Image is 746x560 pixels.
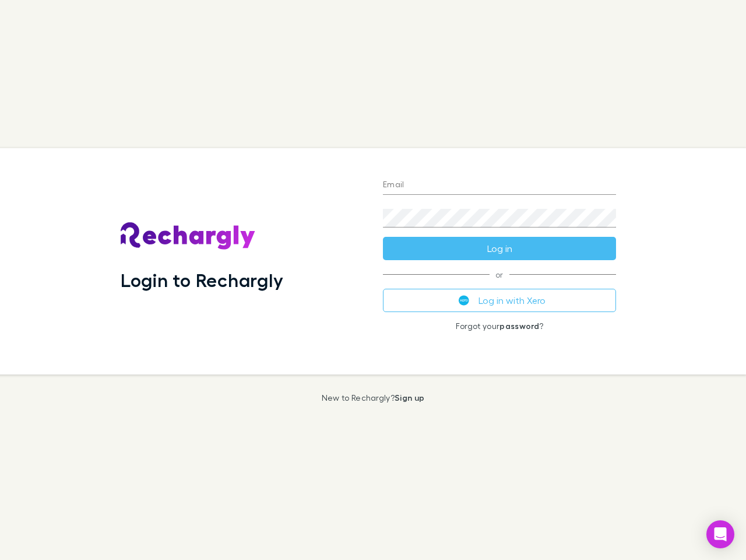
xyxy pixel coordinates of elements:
p: Forgot your ? [383,321,616,331]
h1: Login to Rechargly [121,269,283,291]
img: Xero's logo [459,295,469,306]
button: Log in [383,237,616,260]
a: password [499,321,539,331]
a: Sign up [395,393,424,402]
img: Rechargly's Logo [121,222,256,250]
div: Open Intercom Messenger [706,520,734,548]
p: New to Rechargly? [322,393,425,402]
button: Log in with Xero [383,289,616,312]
